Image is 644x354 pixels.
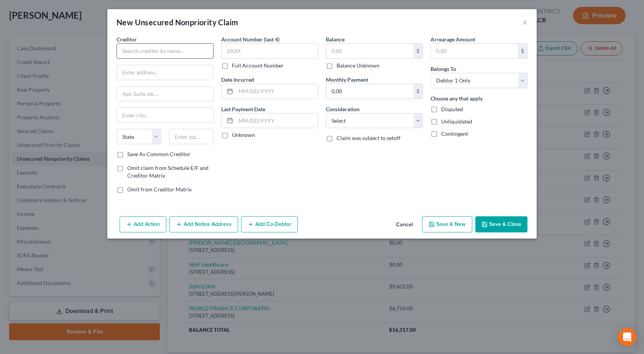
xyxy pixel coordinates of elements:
[117,108,213,122] input: Enter city...
[221,35,279,43] label: Account Number (last 4)
[413,84,422,99] div: $
[522,18,527,27] button: ×
[236,84,318,99] input: MM/DD/YYYY
[169,216,238,232] button: Add Notice Address
[232,131,255,139] label: Unknown
[221,43,318,59] input: XXXX
[430,66,456,72] span: Belongs To
[430,35,475,43] label: Arrearage Amount
[117,65,213,80] input: Enter address...
[430,94,483,102] label: Choose any that apply
[117,87,213,101] input: Apt, Suite, etc...
[337,62,379,69] label: Balance Unknown
[221,76,254,84] label: Date Incurred
[326,35,345,43] label: Balance
[117,43,214,59] input: Search creditor by name...
[169,129,214,144] input: Enter zip...
[127,165,209,179] span: Omit claim from Schedule E/F and Creditor Matrix
[326,76,368,84] label: Monthly Payment
[117,36,137,43] span: Creditor
[232,62,284,69] label: Full Account Number
[236,114,318,128] input: MM/DD/YYYY
[326,105,360,113] label: Consideration
[221,105,265,113] label: Last Payment Date
[422,216,472,232] button: Save & New
[337,135,401,141] span: Claim was subject to setoff
[390,217,419,232] button: Cancel
[441,106,463,112] span: Disputed
[117,17,238,28] div: New Unsecured Nonpriority Claim
[241,216,298,232] button: Add Co-Debtor
[431,44,518,58] input: 0.00
[413,44,422,58] div: $
[127,186,192,193] span: Omit from Creditor Matrix
[127,150,191,158] label: Save As Common Creditor
[518,44,527,58] div: $
[441,118,472,125] span: Unliquidated
[120,216,166,232] button: Add Action
[326,44,413,58] input: 0.00
[441,130,468,137] span: Contingent
[475,216,527,232] button: Save & Close
[326,84,413,99] input: 0.00
[618,328,636,346] div: Open Intercom Messenger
